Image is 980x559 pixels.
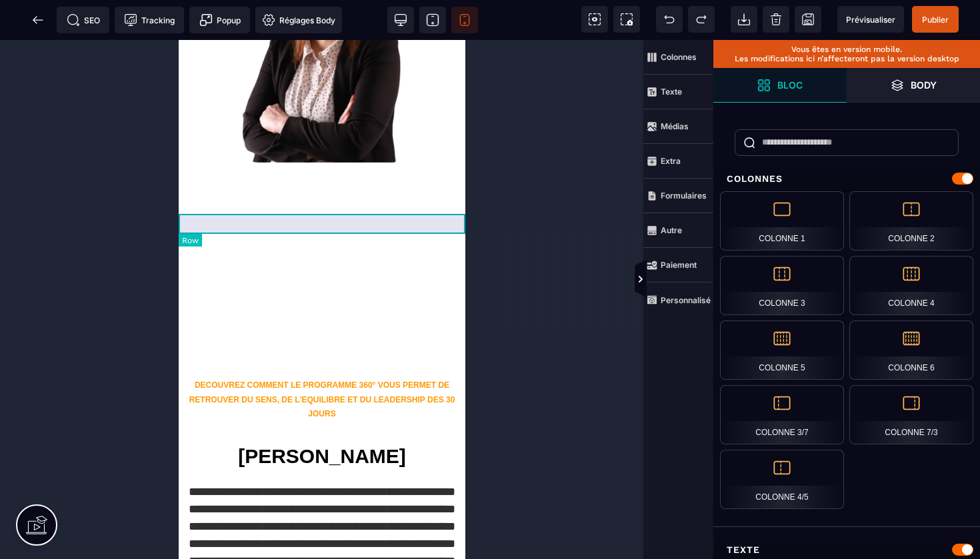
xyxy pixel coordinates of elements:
strong: Colonnes [661,52,697,62]
span: Code de suivi [115,7,184,33]
div: Colonne 1 [720,191,844,251]
span: Voir tablette [419,7,446,33]
div: Messages clés — Programme 360° [20,202,267,282]
span: Prévisualiser [846,15,895,25]
span: Réglages Body [262,13,335,27]
span: Voir bureau [387,7,414,33]
span: Retour [25,7,51,33]
text: [PERSON_NAME] [10,396,277,430]
div: Colonne 3 [720,256,844,315]
strong: Bloc [777,80,803,90]
span: Paiement [643,248,713,282]
span: Afficher les vues [713,260,727,300]
div: Colonne 2 [849,191,973,251]
span: Texte [643,75,713,109]
strong: Autre [661,225,682,235]
div: Colonne 7/3 [849,385,973,444]
span: Métadata SEO [57,7,109,33]
span: Aperçu [837,6,904,33]
span: Enregistrer [795,6,821,33]
span: Défaire [656,6,683,33]
strong: Paiement [661,260,697,270]
span: Popup [199,13,241,27]
div: Colonne 5 [720,320,844,380]
div: Colonne 3/7 [720,385,844,444]
span: Enregistrer le contenu [912,6,959,33]
p: Vous êtes en version mobile. [720,45,973,54]
span: Personnalisé [643,282,713,317]
span: Favicon [255,7,342,33]
strong: Formulaires [661,191,707,201]
span: Formulaires [643,179,713,213]
p: Les modifications ici n’affecteront pas la version desktop [720,54,973,63]
span: Nettoyage [763,6,789,33]
span: Publier [922,15,949,25]
span: Voir les composants [581,6,608,33]
strong: Personnalisé [661,295,711,305]
span: Voir mobile [451,7,478,33]
span: Ouvrir les blocs [713,68,847,103]
text: DECOUVREZ COMMENT LE PROGRAMME 360° VOUS PERMET DE RETROUVER DU SENS, DE L'EQUILIBRE ET DU LEADER... [11,340,279,393]
strong: Body [911,80,937,90]
span: Créer une alerte modale [189,7,250,33]
span: Colonnes [643,40,713,75]
span: Capture d'écran [613,6,640,33]
strong: Extra [661,156,681,166]
span: Tracking [124,13,175,27]
span: SEO [67,13,100,27]
div: Colonne 4/5 [720,450,844,509]
strong: Médias [661,121,689,131]
span: Médias [643,109,713,144]
strong: Texte [661,87,682,97]
span: Importer [731,6,757,33]
div: Colonne 4 [849,256,973,315]
span: Extra [643,144,713,179]
span: Ouvrir les calques [847,68,980,103]
span: Rétablir [688,6,715,33]
div: Colonnes [713,167,980,191]
span: Autre [643,213,713,248]
div: Colonne 6 [849,320,973,380]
